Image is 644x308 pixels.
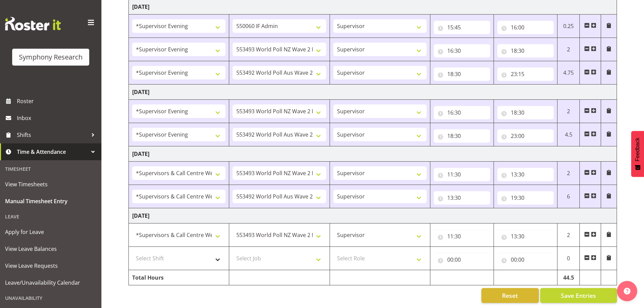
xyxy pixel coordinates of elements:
[497,230,554,243] input: Click to select...
[557,247,580,270] td: 0
[557,223,580,247] td: 2
[129,85,617,100] td: [DATE]
[497,106,554,119] input: Click to select...
[5,17,61,30] img: Rosterit website logo
[2,193,100,210] a: Manual Timesheet Entry
[5,244,96,254] span: View Leave Balances
[497,21,554,34] input: Click to select...
[557,15,580,38] td: 0.25
[129,270,229,285] td: Total Hours
[2,210,100,223] div: Leave
[557,162,580,185] td: 2
[557,185,580,208] td: 6
[17,113,98,123] span: Inbox
[434,106,490,119] input: Click to select...
[497,67,554,81] input: Click to select...
[635,138,641,161] span: Feedback
[17,130,88,140] span: Shifts
[5,227,96,237] span: Apply for Leave
[2,274,100,291] a: Leave/Unavailability Calendar
[624,288,630,294] img: help-xxl-2.png
[2,240,100,257] a: View Leave Balances
[5,261,96,271] span: View Leave Requests
[540,288,617,303] button: Save Entries
[434,129,490,143] input: Click to select...
[497,44,554,57] input: Click to select...
[497,129,554,143] input: Click to select...
[557,38,580,61] td: 2
[557,61,580,85] td: 4.75
[2,176,100,193] a: View Timesheets
[497,191,554,205] input: Click to select...
[557,123,580,146] td: 4.5
[434,44,490,57] input: Click to select...
[434,230,490,243] input: Click to select...
[497,168,554,181] input: Click to select...
[5,179,96,189] span: View Timesheets
[434,21,490,34] input: Click to select...
[434,168,490,181] input: Click to select...
[557,100,580,123] td: 2
[129,208,617,223] td: [DATE]
[631,131,644,177] button: Feedback - Show survey
[2,257,100,274] a: View Leave Requests
[19,52,82,62] div: Symphony Research
[129,146,617,162] td: [DATE]
[434,67,490,81] input: Click to select...
[5,278,96,288] span: Leave/Unavailability Calendar
[561,291,596,300] span: Save Entries
[2,162,100,176] div: Timesheet
[2,223,100,240] a: Apply for Leave
[17,96,98,106] span: Roster
[434,191,490,205] input: Click to select...
[2,291,100,305] div: Unavailability
[497,253,554,266] input: Click to select...
[481,288,539,303] button: Reset
[434,253,490,266] input: Click to select...
[17,147,88,157] span: Time & Attendance
[5,196,96,206] span: Manual Timesheet Entry
[502,291,518,300] span: Reset
[557,270,580,285] td: 44.5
